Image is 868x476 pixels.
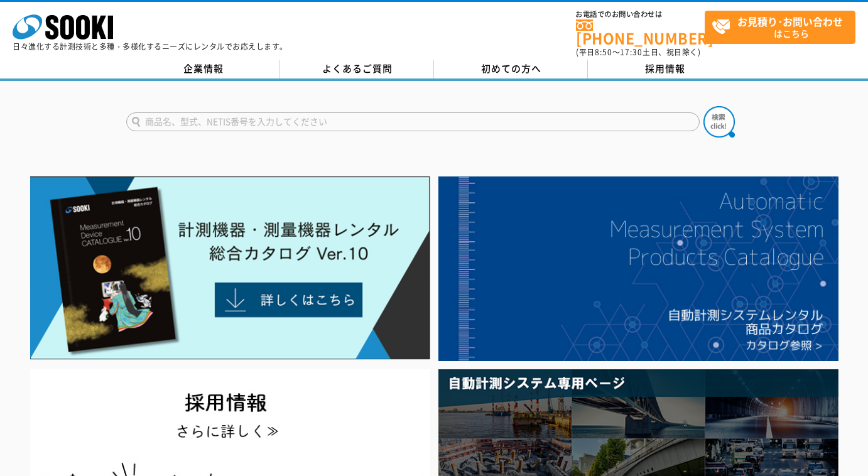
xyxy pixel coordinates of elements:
[703,106,735,138] img: btn_search.png
[434,60,588,78] a: 初めての方へ
[737,14,843,29] strong: お見積り･お問い合わせ
[620,46,643,58] span: 17:30
[712,11,855,43] span: はこちら
[126,60,280,78] a: 企業情報
[481,62,541,75] span: 初めての方へ
[438,176,838,361] img: 自動計測システムカタログ
[576,11,705,18] span: お電話でのお問い合わせは
[576,46,700,58] span: (平日 ～ 土日、祝日除く)
[13,43,288,50] p: 日々進化する計測技術と多種・多様化するニーズにレンタルでお応えします。
[705,11,855,44] a: お見積り･お問い合わせはこちら
[576,19,705,45] a: [PHONE_NUMBER]
[30,176,430,360] img: Catalog Ver10
[126,112,700,131] input: 商品名、型式、NETIS番号を入力してください
[588,60,742,78] a: 採用情報
[595,46,612,58] span: 8:50
[280,60,434,78] a: よくあるご質問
